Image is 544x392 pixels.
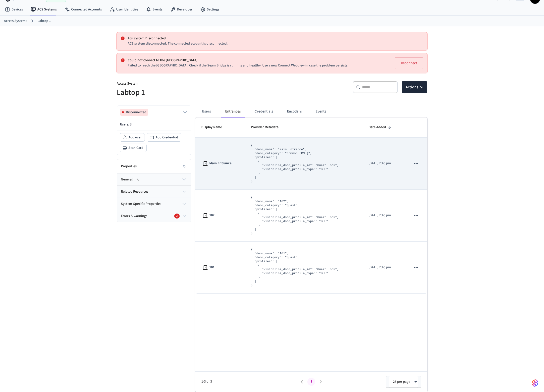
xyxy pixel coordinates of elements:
span: Date Added [369,123,392,131]
a: Events [142,5,166,14]
button: Encoders [283,106,306,117]
button: Actions [402,81,427,93]
button: system-specific properties [117,198,191,210]
button: Credentials [251,106,277,117]
span: Scan Card [128,145,143,150]
button: Disconnected [120,109,188,116]
button: Scan Card [120,144,146,152]
a: Labtop 1 [38,18,51,24]
nav: pagination navigation [297,378,326,386]
button: page 1 [307,378,315,386]
span: Add user [128,135,142,140]
span: Display Name [201,123,228,131]
p: Access System [117,81,269,87]
a: Connected Accounts [61,5,106,14]
h2: Properties [121,164,137,169]
img: SeamLogoGradient.69752ec5.svg [532,379,538,387]
a: ACS Systems [27,5,61,14]
a: Devices [1,5,27,14]
div: 2 [174,214,180,219]
span: general info [121,177,139,182]
a: Developer [166,5,196,14]
span: Main Entrance [209,161,231,166]
span: Provider Metadata [251,123,285,131]
a: User Identities [106,5,142,14]
p: [DATE] 7:40 pm [369,213,399,218]
span: 101 [209,265,215,270]
div: 25 per page [389,376,418,388]
button: Events [312,106,330,117]
span: 3 [130,122,132,127]
span: Date Added [369,123,386,131]
pre: { "door_name": "102", "door_category": "guest", "profiles": [ { "visionline_door_profile_id": "Gu... [251,196,339,235]
span: system-specific properties [121,201,161,207]
button: Add Credential [147,133,181,141]
span: Add Credential [156,135,178,140]
button: Users [197,106,215,117]
button: Entrances [221,106,245,117]
button: Errors & warnings2 [117,210,191,222]
span: Disconnected [126,110,146,115]
p: [DATE] 7:40 pm [369,161,399,166]
a: Settings [196,5,223,14]
span: related resources [121,189,148,194]
p: Failed to reach the [GEOGRAPHIC_DATA]. Check if the Seam Bridge is running and healthy. Use a new... [128,63,385,68]
p: Could not connect to the [GEOGRAPHIC_DATA] [128,58,385,63]
p: [DATE] 7:40 pm [369,265,399,270]
h5: Labtop 1 [117,87,269,98]
span: 1-3 of 3 [201,379,297,384]
a: Access Systems [4,18,27,24]
button: related resources [117,186,191,198]
button: Add user [120,133,145,141]
span: Errors & warnings [121,214,147,219]
pre: { "door_name": "101", "door_category": "guest", "profiles": [ { "visionline_door_profile_id": "Gu... [251,248,339,287]
p: Acs System Disconnected [128,36,423,41]
button: Reconnect [395,57,423,69]
table: sticky table [195,117,427,293]
p: ACS system disconnected. The connected account is disconnected. [128,41,423,46]
pre: { "door_name": "Main Entrance", "door_category": "common (PMS)", "profiles": [ { "visionline_door... [251,144,339,183]
p: Users: [120,122,188,127]
span: 102 [209,213,215,218]
button: general info [117,173,191,185]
